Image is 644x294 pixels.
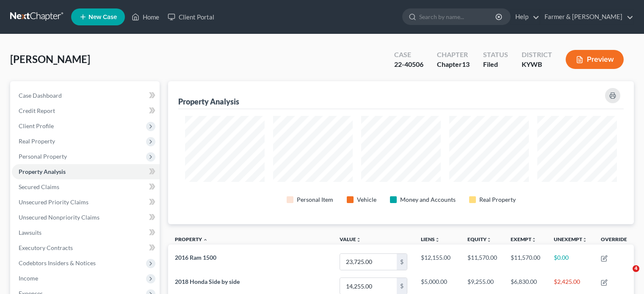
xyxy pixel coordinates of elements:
span: Personal Property [19,153,67,160]
span: 4 [633,265,639,272]
input: Search by name... [419,9,497,25]
span: Client Profile [19,122,54,129]
a: Exemptunfold_more [511,236,536,242]
a: Unsecured Priority Claims [12,195,160,210]
a: Farmer & [PERSON_NAME] [540,9,633,25]
div: $ [397,254,407,270]
td: $11,570.00 [504,250,547,274]
span: Unsecured Priority Claims [19,198,88,206]
td: $0.00 [547,250,594,274]
input: 0.00 [340,254,397,270]
a: Secured Claims [12,179,160,195]
i: expand_less [203,237,208,242]
a: Client Portal [163,9,218,25]
td: $12,155.00 [414,250,461,274]
a: Credit Report [12,103,160,118]
div: Chapter [437,50,470,60]
span: 2016 Ram 1500 [175,254,216,261]
div: $ [397,278,407,294]
span: Unsecured Nonpriority Claims [19,214,100,221]
a: Equityunfold_more [467,236,492,242]
i: unfold_more [582,237,587,242]
a: Executory Contracts [12,240,160,256]
a: Property Analysis [12,164,160,179]
div: Filed [483,60,508,69]
i: unfold_more [486,237,492,242]
i: unfold_more [356,237,361,242]
a: Home [127,9,163,25]
button: Preview [566,50,624,69]
th: Override [594,231,634,250]
span: Secured Claims [19,183,59,190]
i: unfold_more [435,237,440,242]
a: Case Dashboard [12,88,160,103]
td: $11,570.00 [461,250,504,274]
span: Case Dashboard [19,92,62,99]
div: Personal Item [297,195,333,204]
span: Codebtors Insiders & Notices [19,259,96,267]
a: Property expand_less [175,236,208,242]
div: Case [394,50,423,60]
i: unfold_more [531,237,536,242]
span: [PERSON_NAME] [10,53,90,65]
a: Valueunfold_more [340,236,361,242]
a: Unsecured Nonpriority Claims [12,210,160,225]
span: 13 [462,60,470,68]
div: District [522,50,552,60]
div: Chapter [437,60,470,69]
span: Income [19,275,38,282]
span: 2018 Honda Side by side [175,278,240,285]
div: Vehicle [357,195,376,204]
span: Lawsuits [19,229,41,236]
div: Real Property [479,195,516,204]
a: Unexemptunfold_more [554,236,587,242]
input: 0.00 [340,278,397,294]
a: Liensunfold_more [421,236,440,242]
div: 22-40506 [394,60,423,69]
span: Real Property [19,137,55,145]
span: Executory Contracts [19,244,73,251]
iframe: Intercom live chat [615,265,636,286]
span: Credit Report [19,107,55,114]
span: Property Analysis [19,168,66,175]
span: New Case [88,14,117,20]
a: Help [511,9,539,25]
div: Money and Accounts [400,195,456,204]
div: Status [483,50,508,60]
div: Property Analysis [178,96,239,107]
a: Lawsuits [12,225,160,240]
div: KYWB [522,60,552,69]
